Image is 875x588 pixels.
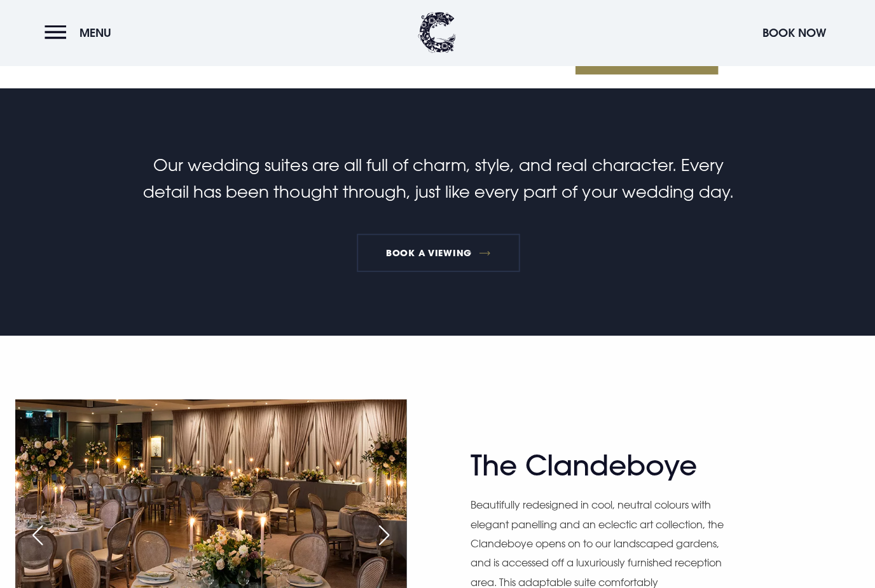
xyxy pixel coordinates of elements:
[45,20,118,47] button: Menu
[417,13,455,54] img: Clandeboye Lodge
[135,152,740,205] p: Our wedding suites are all full of charm, style, and real character. Every detail has been though...
[754,20,830,47] button: Book Now
[368,521,399,549] div: Next slide
[22,521,53,549] div: Previous slide
[469,448,717,482] h2: The Clandeboye
[79,26,111,41] span: Menu
[356,234,519,272] a: Book a viewing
